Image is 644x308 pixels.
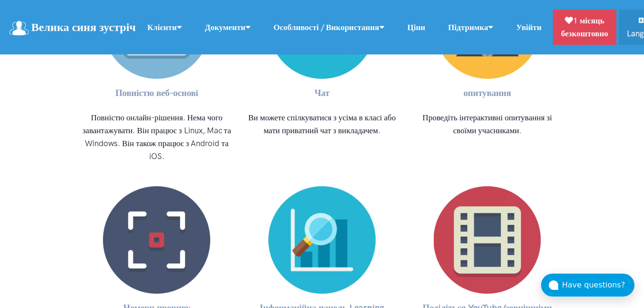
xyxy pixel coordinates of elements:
p: Ви можете спілкуватися з усіма в класі або мати приватний чат з викладачем. [247,111,397,137]
img: Поділіться YouTube/зовнішніми відео [434,186,541,294]
strong: Повністю веб-основі [115,87,198,98]
button: Have questions? [541,274,634,297]
strong: опитування [463,87,511,98]
a: 1 місяць безкоштовно [553,10,616,45]
a: документи [194,17,262,38]
a: Клієнти [136,17,194,38]
strong: Чат [315,87,330,98]
img: логотип [10,21,29,35]
a: Велика синя зустріч [10,17,136,38]
a: Особливості / Використання [262,17,396,38]
img: Номери прориву [103,186,210,294]
a: Увійти [505,17,553,38]
p: Повністю онлайн-рішення. Нема чого завантажувати. Він працює з Linux, Mac та Windows. Він також п... [82,111,232,163]
a: Підтримка [437,17,505,38]
a: Ціни [396,17,437,38]
p: Проведіть інтерактивні опитування зі своїми учасниками. [412,111,562,137]
div: Have questions? [562,279,634,291]
img: Інформаційна панель Learning Analytics [268,186,376,294]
